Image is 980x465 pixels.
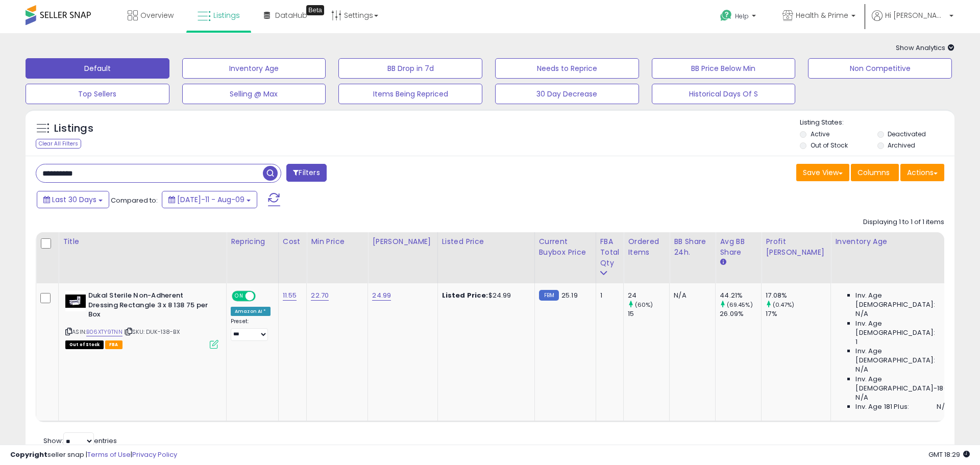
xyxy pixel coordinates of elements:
div: Listed Price [442,236,530,247]
span: Inv. Age 181 Plus: [855,402,909,411]
button: Save View [796,164,849,181]
a: 11.55 [283,290,297,301]
div: 15 [628,309,669,319]
span: Show Analytics [896,43,954,53]
button: Default [26,58,169,79]
label: Active [811,130,829,138]
a: B06XTY9TNN [86,328,122,336]
h5: Listings [54,121,93,136]
span: Listings [213,10,240,20]
div: BB Share 24h. [674,236,711,258]
div: 17.08% [766,291,830,300]
small: (0.47%) [773,301,795,309]
button: Filters [286,164,326,182]
div: Displaying 1 to 1 of 1 items [863,217,944,227]
button: Top Sellers [26,84,169,104]
span: OFF [254,292,271,301]
div: 44.21% [720,291,761,300]
i: Get Help [720,9,732,22]
div: Current Buybox Price [539,236,592,258]
span: Inv. Age [DEMOGRAPHIC_DATA]: [855,319,949,337]
button: Actions [900,164,944,181]
label: Deactivated [888,130,926,138]
div: Inventory Age [835,236,952,247]
div: Profit [PERSON_NAME] [766,236,826,258]
span: | SKU: DUK-138-BX [124,328,180,336]
span: 25.19 [561,290,578,300]
div: Cost [283,236,303,247]
div: 26.09% [720,309,761,319]
div: Repricing [231,236,274,247]
div: Ordered Items [628,236,665,258]
span: N/A [937,402,949,411]
div: 17% [766,309,830,319]
label: Out of Stock [811,141,848,150]
span: Help [735,12,749,20]
span: Compared to: [111,195,158,205]
span: DataHub [275,10,307,20]
span: Columns [857,167,890,178]
div: FBA Total Qty [600,236,620,268]
small: FBM [539,290,559,301]
button: BB Drop in 7d [338,58,482,79]
span: Inv. Age [DEMOGRAPHIC_DATA]: [855,347,949,365]
a: Terms of Use [87,450,131,459]
div: Tooltip anchor [306,5,324,15]
span: ON [233,292,246,301]
div: N/A [674,291,707,300]
a: Help [712,2,766,33]
strong: Copyright [10,450,47,459]
span: All listings that are currently out of stock and unavailable for purchase on Amazon [65,340,104,349]
b: Dukal Sterile Non-Adherent Dressing Rectangle 3 x 8 138 75 per Box [88,291,212,322]
a: 24.99 [372,290,391,301]
span: Overview [140,10,174,20]
div: Min Price [311,236,363,247]
p: Listing States: [800,118,954,128]
a: Privacy Policy [132,450,177,459]
span: N/A [855,393,868,402]
div: $24.99 [442,291,527,300]
button: Last 30 Days [37,191,109,208]
div: Clear All Filters [36,139,81,149]
span: Inv. Age [DEMOGRAPHIC_DATA]-180: [855,375,949,393]
button: Items Being Repriced [338,84,482,104]
button: BB Price Below Min [652,58,796,79]
div: Title [63,236,222,247]
button: Columns [851,164,899,181]
span: Health & Prime [796,10,848,20]
div: 24 [628,291,669,300]
span: FBA [105,340,122,349]
div: Amazon AI * [231,307,271,316]
button: Inventory Age [182,58,326,79]
button: Needs to Reprice [495,58,639,79]
small: (60%) [635,301,653,309]
b: Listed Price: [442,290,488,300]
div: Avg BB Share [720,236,757,258]
label: Archived [888,141,915,150]
button: 30 Day Decrease [495,84,639,104]
span: Inv. Age [DEMOGRAPHIC_DATA]: [855,291,949,309]
button: [DATE]-11 - Aug-09 [162,191,257,208]
small: Avg BB Share. [720,258,726,267]
span: 2025-09-9 18:29 GMT [928,450,970,459]
a: 22.70 [311,290,329,301]
div: [PERSON_NAME] [372,236,433,247]
span: Last 30 Days [52,194,96,205]
span: 1 [855,337,857,347]
span: N/A [855,365,868,374]
span: N/A [855,309,868,319]
div: Preset: [231,318,271,341]
div: seller snap | | [10,450,177,460]
div: 1 [600,291,616,300]
button: Selling @ Max [182,84,326,104]
button: Historical Days Of S [652,84,796,104]
button: Non Competitive [808,58,952,79]
span: Hi [PERSON_NAME] [885,10,946,20]
img: 31UyoUMtYoL._SL40_.jpg [65,291,86,311]
div: ASIN: [65,291,218,348]
small: (69.45%) [727,301,753,309]
span: [DATE]-11 - Aug-09 [177,194,244,205]
a: Hi [PERSON_NAME] [872,10,953,33]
